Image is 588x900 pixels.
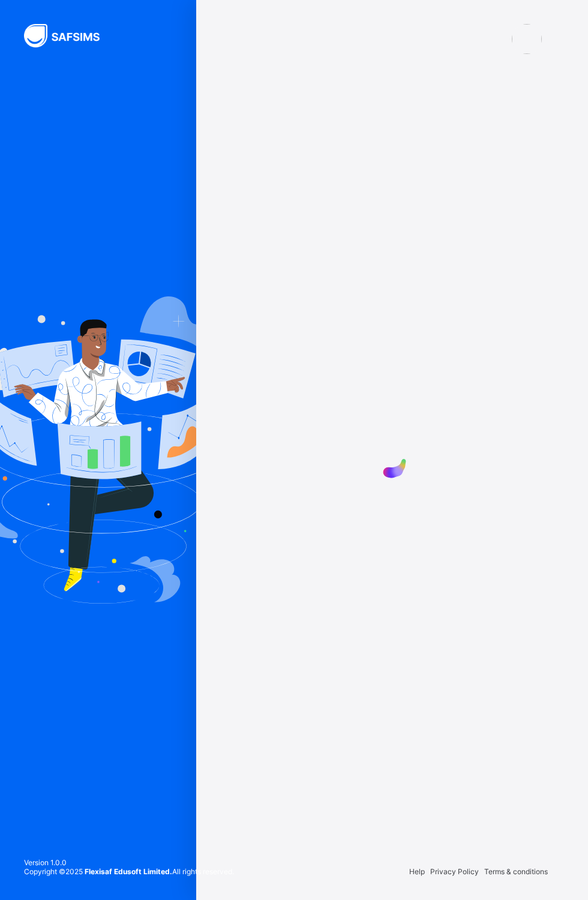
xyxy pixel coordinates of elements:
[85,867,172,876] strong: Flexisaf Edusoft Limited.
[430,867,479,876] span: Privacy Policy
[484,867,548,876] span: Terms & conditions
[24,24,114,47] img: SAFSIMS Logo
[24,867,234,876] span: Copyright © 2025 All rights reserved.
[409,867,425,876] span: Help
[24,858,234,867] span: Version 1.0.0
